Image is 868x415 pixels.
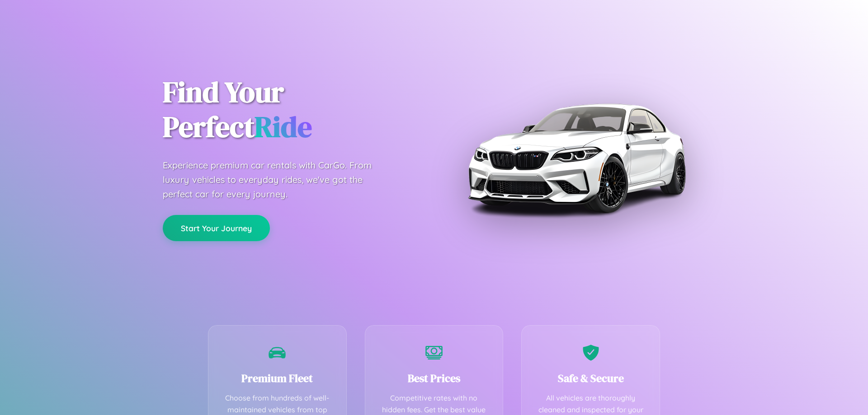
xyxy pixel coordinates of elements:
[163,75,420,145] h1: Find Your Perfect
[163,215,270,241] button: Start Your Journey
[163,158,389,201] p: Experience premium car rentals with CarGo. From luxury vehicles to everyday rides, we've got the ...
[255,107,312,146] span: Ride
[463,45,689,271] img: Premium BMW car rental vehicle
[222,371,333,386] h3: Premium Fleet
[379,371,490,386] h3: Best Prices
[535,371,646,386] h3: Safe & Secure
